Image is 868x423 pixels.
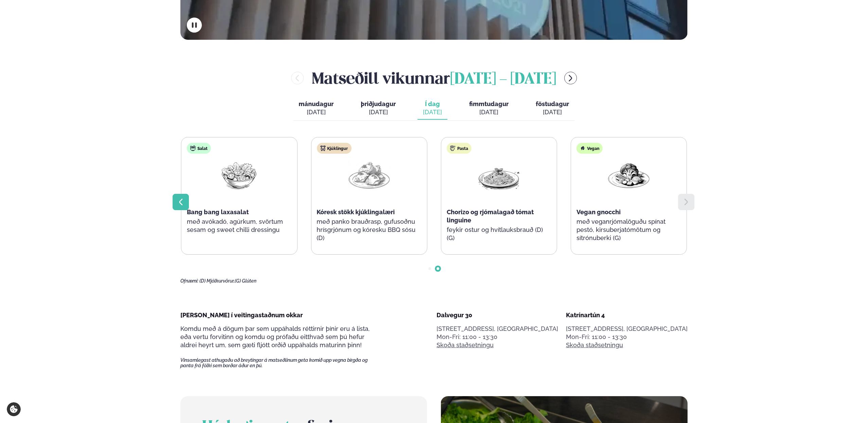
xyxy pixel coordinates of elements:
[317,218,421,242] p: með panko brauðrasp, gufusoðnu hrísgrjónum og kóresku BBQ sósu (D)
[447,208,534,224] span: Chorizo og rjómalagað tómat linguine
[361,100,396,107] span: þriðjudagur
[437,341,494,349] a: Skoða staðsetningu
[580,146,585,151] img: Vegan.svg
[180,325,370,349] span: Komdu með á dögum þar sem uppáhalds réttirnir þínir eru á lista, eða vertu forvitinn og komdu og ...
[564,72,577,84] button: menu-btn-right
[217,159,261,191] img: Salad.png
[235,278,256,284] span: (G) Glúten
[566,325,688,333] p: [STREET_ADDRESS], [GEOGRAPHIC_DATA]
[293,97,339,120] button: mánudagur [DATE]
[450,146,456,151] img: pasta.svg
[566,311,688,319] div: Katrínartún 4
[180,357,379,368] span: Vinsamlegast athugaðu að breytingar á matseðlinum geta komið upp vegna birgða og panta frá fólki ...
[180,311,303,319] span: [PERSON_NAME] í veitingastaðnum okkar
[566,333,688,341] div: Mon-Fri: 11:00 - 13:30
[536,100,569,107] span: föstudagur
[536,108,569,116] div: [DATE]
[418,97,447,120] button: Í dag [DATE]
[187,143,211,154] div: Salat
[423,108,442,116] div: [DATE]
[299,108,334,116] div: [DATE]
[607,159,651,191] img: Vegan.png
[437,267,439,270] span: Go to slide 2
[180,278,198,284] span: Ofnæmi:
[187,208,249,216] span: Bang bang laxasalat
[577,143,603,154] div: Vegan
[317,143,351,154] div: Kjúklingur
[437,311,558,319] div: Dalvegur 30
[447,226,551,242] p: feykir ostur og hvítlauksbrauð (D) (G)
[469,108,509,116] div: [DATE]
[577,208,621,216] span: Vegan gnocchi
[291,72,304,84] button: menu-btn-left
[320,146,325,151] img: chicken.svg
[355,97,401,120] button: þriðjudagur [DATE]
[317,208,395,216] span: Kóresk stökk kjúklingalæri
[464,97,514,120] button: fimmtudagur [DATE]
[530,97,574,120] button: föstudagur [DATE]
[423,100,442,108] span: Í dag
[347,159,391,191] img: Chicken-thighs.png
[312,67,556,89] h2: Matseðill vikunnar
[7,402,21,416] a: Cookie settings
[199,278,235,284] span: (D) Mjólkurvörur,
[477,159,521,191] img: Spagetti.png
[361,108,396,116] div: [DATE]
[437,325,558,333] p: [STREET_ADDRESS], [GEOGRAPHIC_DATA]
[299,100,334,107] span: mánudagur
[566,341,623,349] a: Skoða staðsetningu
[187,218,291,234] p: með avókadó, agúrkum, svörtum sesam og sweet chilli dressingu
[577,218,681,242] p: með veganrjómalöguðu spínat pestó, kirsuberjatómötum og sítrónuberki (G)
[428,267,431,270] span: Go to slide 1
[450,72,556,87] span: [DATE] - [DATE]
[190,146,196,151] img: salad.svg
[447,143,472,154] div: Pasta
[437,333,558,341] div: Mon-Fri: 11:00 - 13:30
[469,100,509,107] span: fimmtudagur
